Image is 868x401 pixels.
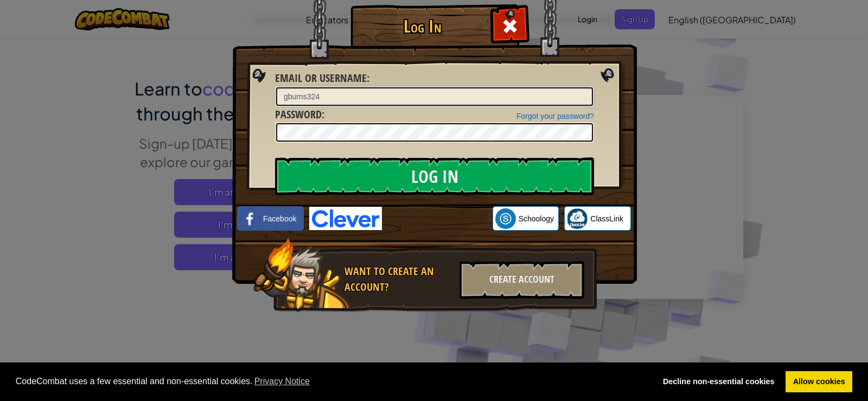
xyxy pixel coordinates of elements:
[459,261,584,299] div: Create Account
[275,71,367,85] span: Email or Username
[275,107,322,122] span: Password
[263,213,296,224] span: Facebook
[240,208,260,229] img: facebook_small.png
[253,373,312,390] a: learn more about cookies
[516,112,594,120] a: Forgot your password?
[495,208,516,229] img: schoology.png
[275,71,369,86] label: :
[786,371,852,393] a: allow cookies
[16,373,647,390] span: CodeCombat uses a few essential and non-essential cookies.
[590,213,623,224] span: ClassLink
[275,157,594,195] input: Log In
[519,213,554,224] span: Schoology
[353,17,492,36] h1: Log In
[655,371,782,393] a: deny cookies
[275,107,324,123] label: :
[309,207,382,230] img: clever-logo-blue.png
[567,208,588,229] img: classlink-logo-small.png
[382,207,493,231] iframe: Sign in with Google Button
[344,264,453,295] div: Want to create an account?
